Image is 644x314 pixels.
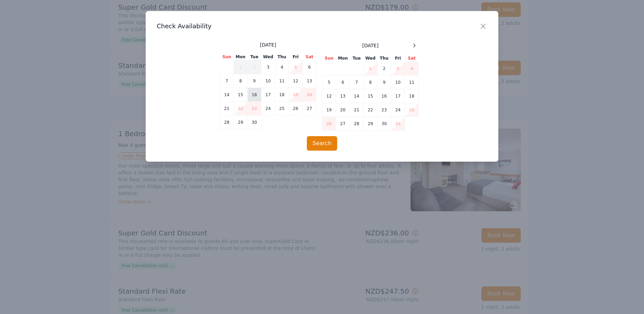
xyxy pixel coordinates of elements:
th: Sun [322,55,336,62]
td: 9 [248,74,261,88]
td: 5 [289,60,303,74]
button: Search [307,136,337,151]
td: 1 [234,60,248,74]
td: 28 [220,115,234,129]
td: 25 [275,102,289,115]
th: Mon [234,54,248,60]
td: 14 [350,89,364,103]
td: 25 [405,103,419,117]
th: Wed [364,55,377,62]
span: [DATE] [362,42,378,49]
td: 22 [364,103,377,117]
th: Sat [405,55,419,62]
td: 18 [275,88,289,102]
th: Fri [289,54,303,60]
td: 28 [350,117,364,131]
span: [DATE] [260,41,276,48]
td: 13 [336,89,350,103]
td: 27 [336,117,350,131]
th: Sat [303,54,316,60]
td: 12 [289,74,303,88]
td: 4 [405,62,419,75]
td: 17 [391,89,405,103]
td: 12 [322,89,336,103]
td: 29 [364,117,377,131]
td: 27 [303,102,316,115]
th: Fri [391,55,405,62]
td: 8 [234,74,248,88]
td: 1 [364,62,377,75]
td: 15 [234,88,248,102]
th: Wed [261,54,275,60]
td: 11 [275,74,289,88]
td: 11 [405,75,419,89]
th: Sun [220,54,234,60]
td: 20 [336,103,350,117]
td: 13 [303,74,316,88]
h3: Check Availability [157,22,487,30]
td: 10 [391,75,405,89]
td: 14 [220,88,234,102]
td: 16 [248,88,261,102]
td: 3 [391,62,405,75]
td: 10 [261,74,275,88]
td: 31 [391,117,405,131]
td: 23 [377,103,391,117]
td: 26 [289,102,303,115]
td: 9 [377,75,391,89]
th: Thu [377,55,391,62]
td: 30 [377,117,391,131]
td: 29 [234,115,248,129]
td: 7 [350,75,364,89]
td: 6 [303,60,316,74]
td: 21 [220,102,234,115]
td: 24 [391,103,405,117]
td: 23 [248,102,261,115]
td: 6 [336,75,350,89]
td: 2 [377,62,391,75]
td: 19 [322,103,336,117]
td: 19 [289,88,303,102]
td: 2 [248,60,261,74]
td: 26 [322,117,336,131]
td: 3 [261,60,275,74]
td: 15 [364,89,377,103]
td: 5 [322,75,336,89]
th: Tue [350,55,364,62]
th: Thu [275,54,289,60]
td: 18 [405,89,419,103]
td: 7 [220,74,234,88]
td: 21 [350,103,364,117]
th: Tue [248,54,261,60]
td: 20 [303,88,316,102]
td: 24 [261,102,275,115]
td: 16 [377,89,391,103]
td: 4 [275,60,289,74]
td: 8 [364,75,377,89]
td: 17 [261,88,275,102]
td: 22 [234,102,248,115]
th: Mon [336,55,350,62]
td: 30 [248,115,261,129]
